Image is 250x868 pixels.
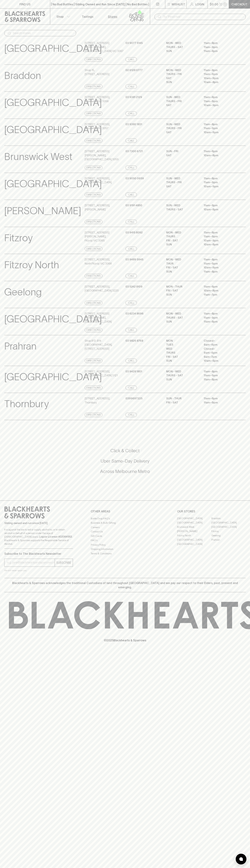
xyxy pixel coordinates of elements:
a: Business & Bulk Gifting [91,521,159,525]
p: 11am – 8pm [204,312,236,316]
p: Checkout [231,2,247,6]
p: [GEOGRAPHIC_DATA] [4,176,102,191]
a: Call [125,138,137,143]
a: Call [125,328,137,332]
p: 11am – 8pm [204,396,236,401]
p: [STREET_ADDRESS] , [GEOGRAPHIC_DATA] 3121 [85,370,118,378]
p: FRI - SAT [166,266,198,270]
p: MON - WED [166,231,198,235]
p: SUN [166,378,198,382]
p: 10am – 8pm [204,208,236,212]
a: Call [125,193,137,197]
p: [STREET_ADDRESS][PERSON_NAME] , [GEOGRAPHIC_DATA] [85,312,125,324]
p: Subscribe to The Blackhearts Newsletter [4,552,73,556]
p: 11am – 8pm [204,370,236,374]
p: 0 [224,3,226,5]
a: Call [125,166,137,170]
p: THURS - SAT [166,316,198,320]
p: Closed – [204,339,236,343]
p: 0399697225 [125,396,142,401]
p: SUBSCRIBE [56,560,71,565]
p: THUR [166,262,198,266]
a: Fitzroy North [177,533,211,538]
p: Fitzroy [4,231,33,245]
p: MON - WED [166,370,198,374]
p: 03 9489 5945 [125,258,143,262]
a: Call [125,111,137,116]
p: SAT [166,130,198,134]
p: 03 9077 5145 [125,41,143,45]
a: Call [125,84,137,89]
p: 10am – 9pm [204,130,236,134]
p: THURS - SAT [166,373,198,378]
p: 11am – 8pm [204,95,236,99]
p: [GEOGRAPHIC_DATA] [4,370,102,384]
p: [STREET_ADDRESS] , [GEOGRAPHIC_DATA] 3220 [85,285,119,293]
p: SUN - WED [166,122,198,126]
p: [STREET_ADDRESS] , Brunswick VIC 3056 [85,95,110,103]
p: SUN - WED [166,95,198,99]
p: 10am – 8pm [204,80,236,84]
a: Directions [85,193,102,197]
p: MON - THUR [166,285,198,289]
p: THURS - FRI [166,99,198,103]
p: Login [195,2,204,6]
p: THURS - FRI [166,72,198,76]
p: 11am – 8pm [204,320,236,324]
a: Directions [85,386,102,390]
p: THURS - FRI [166,180,198,184]
a: Gift Cards [91,534,159,538]
p: 11am – 8pm [204,41,236,45]
p: 10am – 8pm [204,243,236,247]
p: Shop 15 , [STREET_ADDRESS] [85,68,109,76]
p: [STREET_ADDRESS][PERSON_NAME] , [GEOGRAPHIC_DATA] 3055 [85,149,125,161]
p: 11am – 8pm [204,149,236,153]
p: SAT [166,103,198,107]
a: Call [125,247,137,251]
a: Directions [85,328,102,332]
a: Call [125,359,137,363]
p: $0.00 [210,2,218,6]
h5: Across Melbourne Metro [4,468,246,474]
p: SUN - WED [166,203,198,208]
p: 10am – 9pm [204,76,236,80]
p: 03 9191 4850 [125,203,142,208]
p: 11am – 9pm [204,72,236,76]
p: FRI - SAT [166,289,198,293]
p: Closed – [204,347,236,351]
p: 10am – 8pm [204,153,236,158]
a: Brunswick West [177,525,211,529]
p: FRI - SAT [166,355,198,359]
p: 9am – 6pm [204,351,236,355]
p: 11am – 8pm [204,270,236,274]
p: [GEOGRAPHIC_DATA] [4,95,102,110]
a: Shipping Information [91,547,159,551]
a: FAQ's [91,538,159,543]
p: 03 9415 8092 [125,231,143,235]
a: Directions [85,220,102,224]
p: 11am – 8pm [204,49,236,53]
p: 11am – 8pm [204,378,236,382]
strong: Liquor License #32064953 [39,535,72,538]
a: Fitzroy [211,529,246,533]
p: 11am – 9pm [204,45,236,49]
a: Directions [85,247,102,251]
a: Directions [85,111,102,116]
p: 03 9050 0659 [125,176,144,181]
a: Geelong [211,533,246,538]
p: THURS [166,235,198,239]
p: Sibling owned and run since [DATE] [4,521,73,525]
p: FIND US [19,2,31,6]
a: Careers [91,525,159,529]
p: [STREET_ADDRESS] , North Fitzroy VIC 3068 [85,258,112,266]
p: Fri - Sat [166,401,198,405]
p: 03 9381 2129 [125,95,142,99]
input: e.g. jane@blackheartsandsparrows.com.au [7,560,55,565]
p: Geelong [4,285,42,300]
p: 10am – 8pm [204,289,236,293]
p: 11am – 8pm [204,231,236,235]
p: TUES [166,343,198,347]
h5: Uber Same-Day Delivery [4,458,246,464]
p: [PERSON_NAME] [4,203,81,218]
p: SAT [166,153,198,158]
